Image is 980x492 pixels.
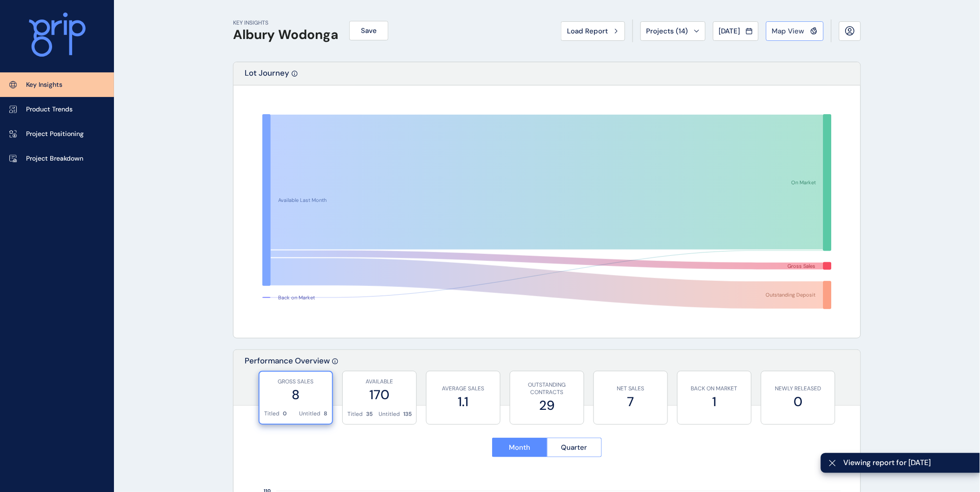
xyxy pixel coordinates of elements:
[361,26,377,35] span: Save
[561,443,587,452] span: Quarter
[233,27,338,43] h1: Albury Wodonga
[647,26,688,36] span: Projects ( 14 )
[264,378,327,386] p: GROSS SALES
[299,410,320,418] p: Untitled
[719,26,740,36] span: [DATE]
[599,393,663,411] label: 7
[599,385,663,393] p: NET SALES
[766,393,830,411] label: 0
[547,438,602,457] button: Quarter
[324,410,327,418] p: 8
[245,68,289,85] p: Lot Journey
[264,410,280,418] p: Titled
[515,381,579,397] p: OUTSTANDING CONTRACTS
[26,105,73,114] p: Product Trends
[561,21,625,41] button: Load Report
[772,26,805,36] span: Map View
[349,21,388,40] button: Save
[233,19,338,27] p: KEY INSIGHTS
[347,378,412,386] p: AVAILABLE
[403,410,412,418] p: 135
[766,21,824,41] button: Map View
[245,356,330,405] p: Performance Overview
[26,80,62,90] p: Key Insights
[431,393,495,411] label: 1.1
[713,21,759,41] button: [DATE]
[567,26,608,36] span: Load Report
[264,386,327,404] label: 8
[26,129,84,139] p: Project Positioning
[366,410,373,418] p: 35
[431,385,495,393] p: AVERAGE SALES
[682,385,747,393] p: BACK ON MARKET
[844,458,973,468] span: Viewing report for [DATE]
[283,410,287,418] p: 0
[347,386,412,404] label: 170
[509,443,530,452] span: Month
[492,438,547,457] button: Month
[26,154,83,163] p: Project Breakdown
[379,410,400,418] p: Untitled
[766,385,830,393] p: NEWLY RELEASED
[640,21,706,41] button: Projects (14)
[515,396,579,414] label: 29
[347,410,363,418] p: Titled
[682,393,747,411] label: 1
